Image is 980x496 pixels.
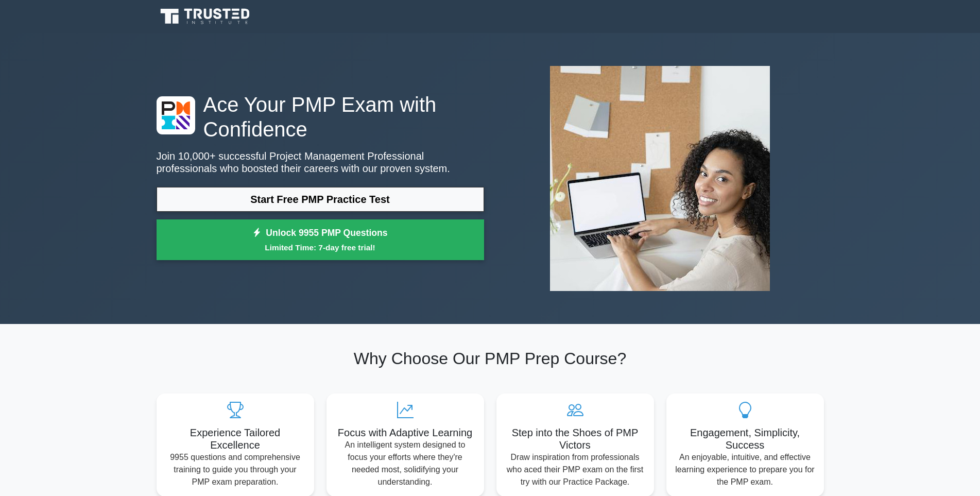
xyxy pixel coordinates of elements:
p: An intelligent system designed to focus your efforts where they're needed most, solidifying your ... [335,439,476,488]
h1: Ace Your PMP Exam with Confidence [157,92,484,142]
h5: Engagement, Simplicity, Success [675,426,816,451]
h5: Focus with Adaptive Learning [335,426,476,439]
small: Limited Time: 7-day free trial! [169,242,471,253]
p: 9955 questions and comprehensive training to guide you through your PMP exam preparation. [165,451,306,488]
p: Draw inspiration from professionals who aced their PMP exam on the first try with our Practice Pa... [505,451,646,488]
p: An enjoyable, intuitive, and effective learning experience to prepare you for the PMP exam. [675,451,816,488]
h5: Experience Tailored Excellence [165,426,306,451]
h2: Why Choose Our PMP Prep Course? [157,349,824,368]
a: Start Free PMP Practice Test [157,187,484,212]
p: Join 10,000+ successful Project Management Professional professionals who boosted their careers w... [157,150,484,175]
h5: Step into the Shoes of PMP Victors [505,426,646,451]
a: Unlock 9955 PMP QuestionsLimited Time: 7-day free trial! [157,219,484,261]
